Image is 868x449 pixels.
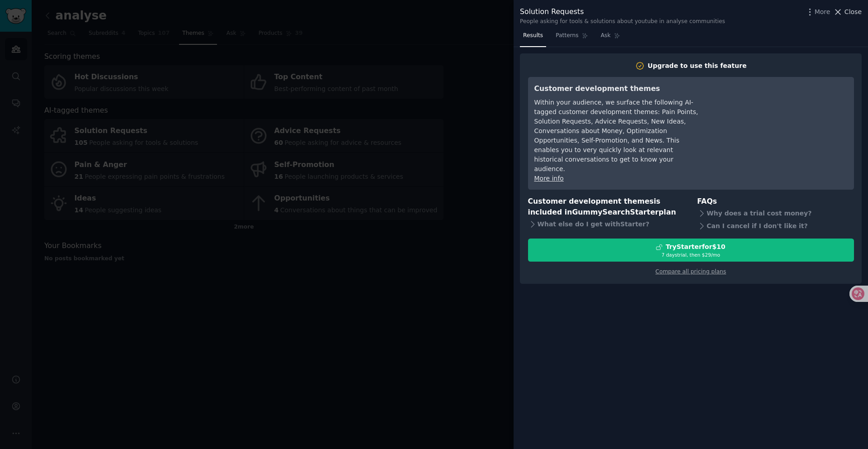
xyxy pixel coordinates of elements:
h3: Customer development themes is included in plan [528,196,685,218]
div: People asking for tools & solutions about youtube in analyse communities [520,18,725,26]
div: 7 days trial, then $ 29 /mo [528,252,854,258]
button: Close [833,7,862,17]
div: Try Starter for $10 [665,242,725,252]
div: What else do I get with Starter ? [528,218,685,231]
a: Compare all pricing plans [656,268,726,275]
div: Can I cancel if I don't like it? [697,220,854,232]
span: GummySearch Starter [572,208,658,216]
div: Upgrade to use this feature [648,61,747,71]
a: Patterns [552,29,591,47]
span: Results [523,32,543,40]
h3: Customer development themes [534,83,699,95]
span: Ask [601,32,611,40]
span: Patterns [556,32,578,40]
button: TryStarterfor$107 daystrial, then $29/mo [528,239,854,262]
div: Solution Requests [520,6,725,18]
a: More info [534,175,564,182]
iframe: YouTube video player [712,83,848,151]
h3: FAQs [697,196,854,207]
span: More [815,7,830,17]
button: More [805,7,830,17]
div: Within your audience, we surface the following AI-tagged customer development themes: Pain Points... [534,98,699,174]
a: Results [520,29,546,47]
div: Why does a trial cost money? [697,207,854,220]
a: Ask [598,29,623,47]
span: Close [844,7,862,17]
